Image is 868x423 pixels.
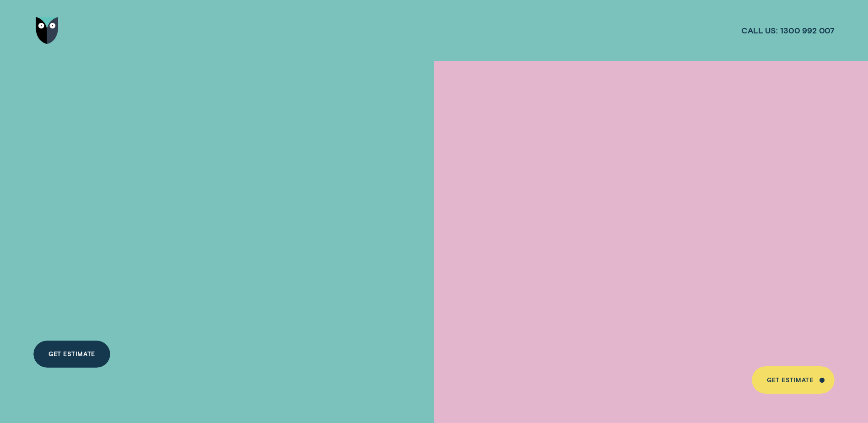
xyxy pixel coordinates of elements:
a: Get Estimate [752,366,835,394]
img: Wisr [36,17,59,44]
span: Call us: [741,25,778,36]
span: 1300 992 007 [780,25,835,36]
h4: A LOAN THAT PUTS YOU IN CONTROL [33,140,297,267]
a: Get Estimate [33,341,110,368]
a: Call us:1300 992 007 [741,25,835,36]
